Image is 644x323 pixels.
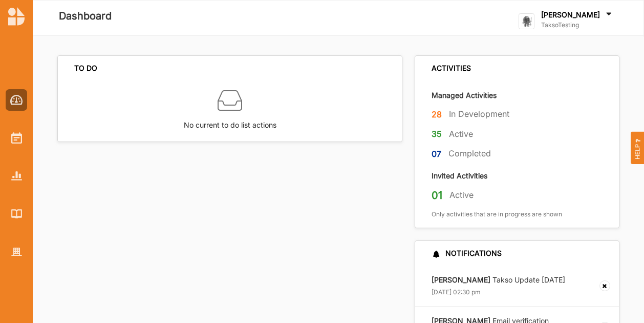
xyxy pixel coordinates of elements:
div: ACTIVITIES [432,64,471,73]
img: Dashboard [10,95,23,105]
strong: [PERSON_NAME] [432,275,490,284]
label: [DATE] 02:30 pm [432,288,481,296]
img: logo [519,13,534,29]
label: 35 [432,128,442,140]
img: Library [11,209,22,218]
label: TaksoTesting [541,21,614,29]
img: Organisation [11,248,22,256]
label: Completed [448,148,491,159]
label: Active [449,190,474,200]
label: Invited Activities [432,171,487,180]
a: Activities [6,127,27,149]
label: Active [449,129,473,139]
a: Library [6,203,27,225]
a: Organisation [6,241,27,263]
img: Activities [11,132,22,144]
img: logo [8,7,25,26]
label: No current to do list actions [184,113,276,131]
label: [PERSON_NAME] [541,10,600,19]
a: Dashboard [6,89,27,111]
label: 07 [432,148,441,160]
div: NOTIFICATIONS [432,249,502,258]
label: Dashboard [59,8,112,25]
a: Reports [6,165,27,187]
label: Only activities that are in progress are shown [432,210,562,218]
div: TO DO [74,64,97,73]
img: Reports [11,171,22,180]
label: Takso Update [DATE] [432,275,565,285]
label: 28 [432,108,442,121]
img: box [218,88,242,113]
label: In Development [449,109,509,119]
label: Managed Activities [432,90,497,100]
label: 01 [432,189,442,202]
